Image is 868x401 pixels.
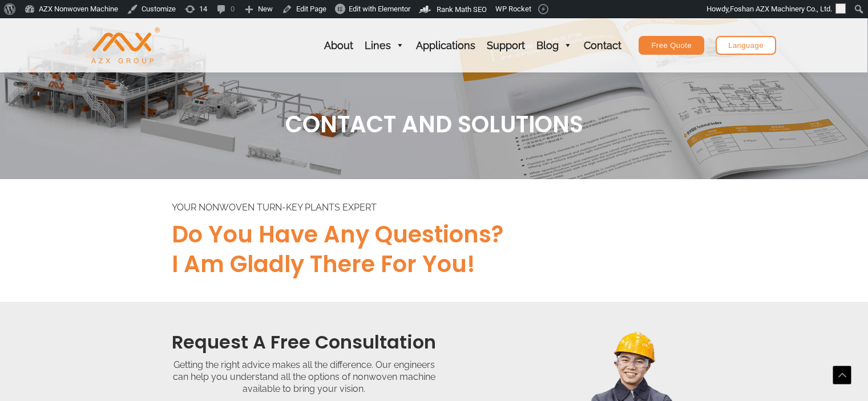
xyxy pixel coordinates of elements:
[115,110,754,139] h1: CONTACT AND SOLUTIONS
[481,18,531,72] a: Support
[639,36,704,55] a: Free Quote
[359,18,410,72] a: Lines
[115,359,494,395] div: Getting the right advice makes all the difference. Our engineers can help you understand all the ...
[716,36,776,55] a: Language
[115,330,494,354] h2: Request a Free Consultation
[578,18,627,72] a: Contact
[410,18,481,72] a: Applications
[349,5,410,13] span: Edit with Elementor
[172,220,754,279] h2: Do you have any questions? I am gladly there for you!
[531,18,578,72] a: Blog
[730,5,832,13] span: Foshan AZX Machinery Co., Ltd.
[318,18,359,72] a: About
[437,5,487,14] span: Rank Math SEO
[91,39,160,50] a: AZX Nonwoven Machine
[172,202,754,214] div: YOUR NONWOVEN TURN-KEY PLANTS EXPERT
